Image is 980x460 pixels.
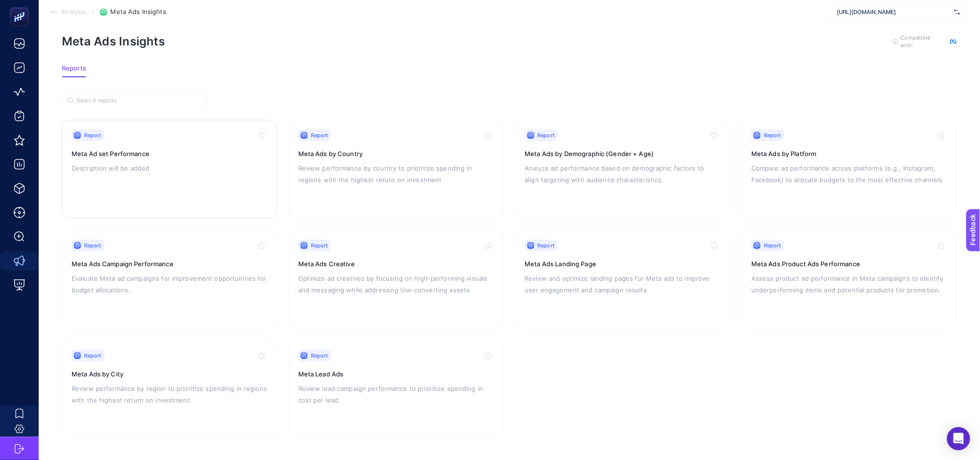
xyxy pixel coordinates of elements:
[901,34,944,49] span: Compatible with:
[298,259,494,269] h3: Meta Ads Creative
[525,259,721,269] h3: Meta Ads Landing Page
[289,230,504,329] a: ReportMeta Ads CreativeOptimize ad creatives by focusing on high-performing visuals and messaging...
[538,242,555,249] span: Report
[72,369,267,379] h3: Meta Ads by City
[62,230,277,329] a: ReportMeta Ads Campaign PerformanceEvaluate Meta ad campaigns for improvement opportunities for b...
[954,7,960,17] img: svg%3e
[62,65,86,77] button: Reports
[62,65,86,72] span: Reports
[525,162,721,186] p: Analyze ad performance based on demographic factors to align targeting with audience characterist...
[289,120,504,218] a: ReportMeta Ads by CountryReview performance by country to prioritize spending in regions with the...
[764,242,781,249] span: Report
[92,8,94,15] span: /
[6,3,37,11] span: Feedback
[515,120,731,218] a: ReportMeta Ads by Demographic (Gender + Age)Analyze ad performance based on demographic factors t...
[298,273,494,296] p: Optimize ad creatives by focusing on high-performing visuals and messaging while addressing low-c...
[764,131,781,139] span: Report
[311,131,328,139] span: Report
[311,352,328,359] span: Report
[947,427,970,450] div: Open Intercom Messenger
[72,273,267,296] p: Evaluate Meta ad campaigns for improvement opportunities for budget allocations.
[84,131,102,139] span: Report
[62,34,165,48] h1: Meta Ads Insights
[751,273,947,296] p: Assess product ad performance in Meta campaigns to identify underperforming items and potential p...
[76,97,201,104] input: Search
[72,383,267,406] p: Review performance by region to prioritize spending in regions with the highest return on investm...
[72,149,267,158] h3: Meta Ad set Performance
[289,340,504,439] a: ReportMeta Lead AdsReview lead campaign performance to prioritize spending in cost per lead.
[84,352,102,359] span: Report
[84,242,102,249] span: Report
[538,131,555,139] span: Report
[72,259,267,269] h3: Meta Ads Campaign Performance
[742,230,957,329] a: ReportMeta Ads Product Ads PerformanceAssess product ad performance in Meta campaigns to identify...
[515,230,731,329] a: ReportMeta Ads Landing PageReview and optimize landing pages for Meta ads to improve user engagem...
[62,340,277,439] a: ReportMeta Ads by CityReview performance by region to prioritize spending in regions with the hig...
[742,120,957,218] a: ReportMeta Ads by PlatformCompare ad performance across platforms (e.g., Instagram, Facebook) to ...
[61,8,86,16] span: Analysis
[298,149,494,158] h3: Meta Ads by Country
[525,149,721,158] h3: Meta Ads by Demographic (Gender + Age)
[311,242,328,249] span: Report
[72,162,267,174] p: Description will be added
[298,383,494,406] p: Review lead campaign performance to prioritize spending in cost per lead.
[751,149,947,158] h3: Meta Ads by Platform
[751,259,947,269] h3: Meta Ads Product Ads Performance
[525,273,721,296] p: Review and optimize landing pages for Meta ads to improve user engagement and campaign results
[62,120,277,218] a: ReportMeta Ad set PerformanceDescription will be added
[298,162,494,186] p: Review performance by country to prioritize spending in regions with the highest return on invest...
[837,8,951,16] span: [URL][DOMAIN_NAME]
[751,162,947,186] p: Compare ad performance across platforms (e.g., Instagram, Facebook) to allocate budgets to the mo...
[110,8,166,16] span: Meta Ads Insights
[298,369,494,379] h3: Meta Lead Ads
